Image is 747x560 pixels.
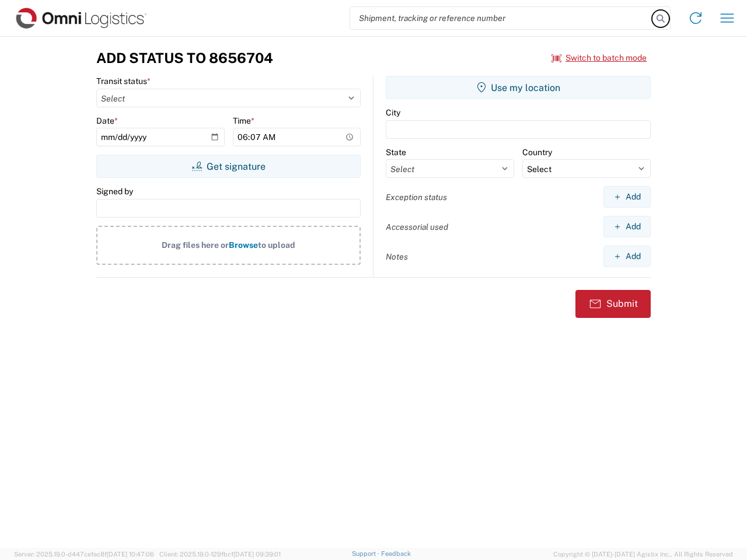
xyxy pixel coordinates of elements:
[386,192,447,202] label: Exception status
[386,107,400,118] label: City
[233,551,281,558] span: [DATE] 09:39:01
[96,76,151,86] label: Transit status
[386,76,651,99] button: Use my location
[96,186,133,197] label: Signed by
[551,48,647,68] button: Switch to batch mode
[96,116,118,126] label: Date
[162,240,229,250] span: Drag files here or
[96,155,361,178] button: Get signature
[553,549,733,559] span: Copyright © [DATE]-[DATE] Agistix Inc., All Rights Reserved
[386,251,408,262] label: Notes
[603,246,651,267] button: Add
[159,551,281,558] span: Client: 2025.19.0-129fbcf
[96,50,273,66] h3: Add Status to 8656704
[575,290,651,318] button: Submit
[522,147,552,157] label: Country
[107,551,154,558] span: [DATE] 10:47:06
[386,222,448,232] label: Accessorial used
[603,186,651,208] button: Add
[386,147,406,157] label: State
[229,240,258,250] span: Browse
[352,550,381,557] a: Support
[381,550,411,557] a: Feedback
[258,240,295,250] span: to upload
[603,216,651,237] button: Add
[350,7,652,29] input: Shipment, tracking or reference number
[14,551,154,558] span: Server: 2025.19.0-d447cefac8f
[233,116,254,126] label: Time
